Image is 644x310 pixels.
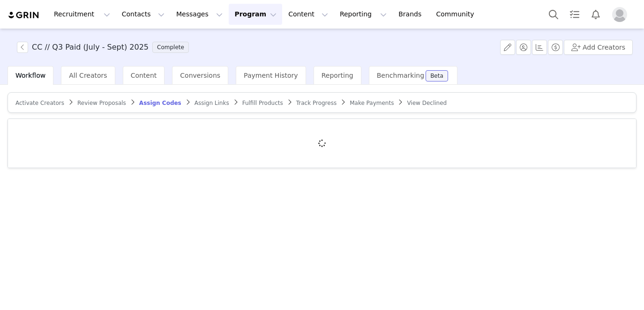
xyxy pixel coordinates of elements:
[244,72,298,79] span: Payment History
[180,72,220,79] span: Conversions
[430,73,443,79] div: Beta
[350,100,394,106] span: Make Payments
[116,4,170,25] button: Contacts
[393,4,430,25] a: Brands
[334,4,392,25] button: Reporting
[48,4,116,25] button: Recruitment
[564,4,585,25] a: Tasks
[431,4,484,25] a: Community
[585,4,606,25] button: Notifications
[32,42,149,53] h3: CC // Q3 Paid (July - Sept) 2025
[171,4,228,25] button: Messages
[15,72,45,79] span: Workflow
[296,100,337,106] span: Track Progress
[77,100,126,106] span: Review Proposals
[377,72,424,79] span: Benchmarking
[564,40,633,55] button: Add Creators
[322,72,353,79] span: Reporting
[139,100,181,106] span: Assign Codes
[7,11,40,20] img: grin logo
[15,100,64,106] span: Activate Creators
[607,7,637,22] button: Profile
[283,4,334,25] button: Content
[195,100,229,106] span: Assign Links
[242,100,283,106] span: Fulfill Products
[69,72,107,79] span: All Creators
[543,4,564,25] button: Search
[152,42,189,53] span: Complete
[407,100,447,106] span: View Declined
[131,72,157,79] span: Content
[17,42,193,53] span: [object Object]
[229,4,282,25] button: Program
[612,7,627,22] img: placeholder-profile.jpg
